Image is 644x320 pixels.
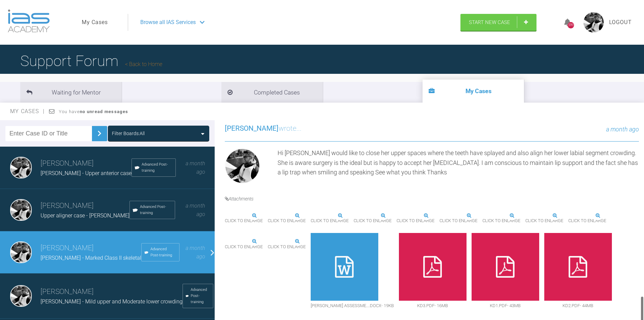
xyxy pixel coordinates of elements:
span: Click to enlarge [225,216,263,226]
span: kd1.pdf - 43MB [472,301,539,311]
span: Click to enlarge [268,216,306,226]
span: [PERSON_NAME] - Upper anterior case [41,170,132,176]
span: My Cases [10,108,45,114]
span: Click to enlarge [482,216,520,226]
span: Browse all IAS Services [140,18,196,27]
span: a month ago [186,202,205,218]
span: [PERSON_NAME] assessme….docx - 19KB [311,301,394,311]
h3: [PERSON_NAME] [41,200,129,212]
div: Hi [PERSON_NAME] would like to close her upper spaces where the teeth have splayed and also align... [278,148,639,186]
span: Click to enlarge [397,216,434,226]
a: Logout [609,18,632,27]
span: [PERSON_NAME] - Marked Class II skeletal [41,255,141,261]
img: David Birkin [10,157,32,178]
div: 599 [568,22,574,28]
span: Click to enlarge [311,216,349,226]
h4: Attachments [225,195,639,202]
span: kd3.pdf - 16MB [399,301,467,311]
h3: [PERSON_NAME] [41,286,183,298]
a: My Cases [82,18,108,27]
li: My Cases [423,80,524,103]
li: Waiting for Mentor [20,82,122,103]
a: Back to Home [125,61,162,67]
img: David Birkin [10,285,32,307]
span: Advanced Post-training [140,204,172,216]
li: Completed Cases [221,82,323,103]
span: a month ago [186,245,205,260]
span: a month ago [186,160,205,175]
img: David Birkin [10,199,32,221]
input: Enter Case ID or Title [5,126,92,141]
div: Filter Boards: All [112,130,145,137]
span: a month ago [606,126,639,133]
span: Click to enlarge [439,216,477,226]
a: Start New Case [460,14,536,31]
span: kd2.pdf - 44MB [544,301,612,311]
img: David Birkin [10,241,32,263]
img: profile.png [583,12,604,33]
span: Start New Case [469,19,510,25]
h3: [PERSON_NAME] [41,242,141,254]
h1: Support Forum [20,49,162,73]
img: chevronRight.28bd32b0.svg [94,128,105,139]
span: Click to enlarge [354,216,391,226]
span: Click to enlarge [225,242,263,252]
h3: [PERSON_NAME] [41,158,132,169]
span: You have [59,109,128,114]
span: Click to enlarge [525,216,563,226]
img: David Birkin [225,148,260,184]
strong: no unread messages [80,109,128,114]
h3: wrote... [225,123,302,134]
span: [PERSON_NAME] [225,124,279,132]
span: [PERSON_NAME] - Mild upper and Moderate lower crowding [41,298,183,305]
img: logo-light.3e3ef733.png [8,9,50,33]
span: Upper aligner case - [PERSON_NAME] [41,212,129,219]
span: Advanced Post-training [142,162,173,174]
span: Click to enlarge [268,242,306,252]
span: Advanced Post-training [191,287,210,305]
span: Advanced Post-training [150,246,176,258]
span: Click to enlarge [568,216,606,226]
